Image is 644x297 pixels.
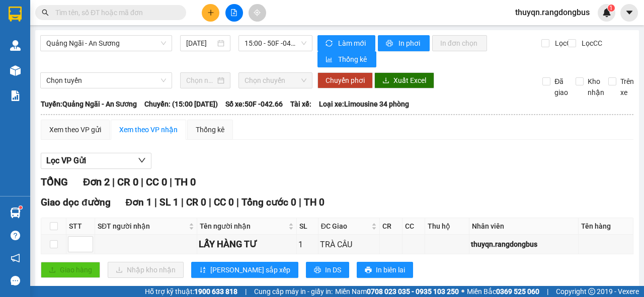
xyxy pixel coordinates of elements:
span: ⚪️ [461,289,464,293]
input: 12/08/2025 [186,38,215,49]
span: Lọc VP Gửi [46,154,86,167]
span: In phơi [398,38,422,49]
span: [PERSON_NAME] sắp xếp [210,264,290,275]
span: | [154,196,157,208]
th: Tên hàng [579,218,633,235]
span: In biên lai [376,264,405,275]
img: warehouse-icon [10,40,21,51]
span: Cung cấp máy in - giấy in: [254,286,333,297]
span: Đơn 1 [126,196,152,208]
input: Chọn ngày [186,75,215,86]
span: CC 0 [146,176,167,188]
span: Quảng Ngãi - An Sương [46,36,166,51]
div: 1 [298,238,316,251]
span: Thống kê [338,54,368,65]
strong: 0369 525 060 [496,287,539,295]
button: bar-chartThống kê [317,51,376,67]
strong: 1900 633 818 [194,287,237,295]
span: | [245,286,247,297]
th: Thu hộ [425,218,469,235]
button: caret-down [620,4,638,22]
span: | [181,196,184,208]
span: | [547,286,548,297]
span: Chọn tuyến [46,73,166,88]
span: Chọn chuyến [245,73,306,88]
span: search [42,9,49,16]
span: | [141,176,143,188]
span: Kho nhận [584,76,608,98]
button: downloadNhập kho nhận [108,262,184,278]
span: | [299,196,301,208]
span: Giao dọc đường [41,196,111,208]
span: aim [254,9,261,16]
span: | [112,176,115,188]
th: CC [403,218,425,235]
span: printer [314,266,321,274]
span: question-circle [11,231,20,240]
button: In đơn chọn [432,35,487,51]
img: logo-vxr [9,7,22,22]
span: Tổng cước 0 [242,196,296,208]
sup: 1 [608,5,615,12]
img: icon-new-feature [602,8,611,17]
th: Nhân viên [469,218,579,235]
img: warehouse-icon [10,65,21,76]
span: Trên xe [616,76,638,98]
img: warehouse-icon [10,208,21,218]
button: printerIn DS [306,262,349,278]
button: printerIn phơi [378,35,430,51]
span: Làm mới [338,38,367,49]
div: TRÀ CÂU [320,238,378,251]
button: aim [249,4,266,22]
img: solution-icon [10,90,21,101]
span: CR 0 [186,196,206,208]
span: thuyqn.rangdongbus [507,6,598,19]
span: caret-down [625,8,634,17]
span: TH 0 [175,176,196,188]
button: uploadGiao hàng [41,262,100,278]
span: SĐT người nhận [98,221,187,232]
sup: 1 [19,206,22,209]
span: copyright [588,288,595,295]
span: ĐC Giao [321,221,369,232]
span: plus [207,9,214,16]
div: thuyqn.rangdongbus [471,239,577,250]
th: CR [380,218,403,235]
span: 15:00 - 50F -042.66 [245,36,306,51]
span: Tài xế: [290,98,311,110]
button: syncLàm mới [317,35,375,51]
span: Hỗ trợ kỹ thuật: [145,286,237,297]
button: Lọc VP Gửi [41,153,151,169]
input: Tìm tên, số ĐT hoặc mã đơn [55,7,174,18]
div: Xem theo VP nhận [119,124,178,135]
button: plus [202,4,219,22]
span: message [11,276,20,285]
span: Đã giao [550,76,572,98]
button: downloadXuất Excel [374,72,434,88]
span: sync [326,40,334,48]
span: Số xe: 50F -042.66 [225,98,283,110]
span: bar-chart [326,56,334,64]
span: Miền Bắc [467,286,539,297]
strong: 0708 023 035 - 0935 103 250 [367,287,459,295]
span: CR 0 [117,176,138,188]
span: Đơn 2 [83,176,110,188]
span: In DS [325,264,341,275]
span: Lọc CR [551,38,577,49]
span: TH 0 [304,196,325,208]
span: 1 [609,5,613,12]
span: sort-ascending [199,266,206,274]
button: Chuyển phơi [317,72,373,88]
span: Xuất Excel [393,75,426,86]
div: Thống kê [196,124,224,135]
button: sort-ascending[PERSON_NAME] sắp xếp [191,262,298,278]
span: | [170,176,172,188]
div: LẤY HÀNG TƯ [199,237,295,251]
span: printer [365,266,372,274]
span: TỔNG [41,176,68,188]
span: Tên người nhận [200,221,286,232]
td: LẤY HÀNG TƯ [197,235,297,254]
span: | [236,196,239,208]
span: Lọc CC [578,38,604,49]
span: Loại xe: Limousine 34 phòng [319,98,409,110]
